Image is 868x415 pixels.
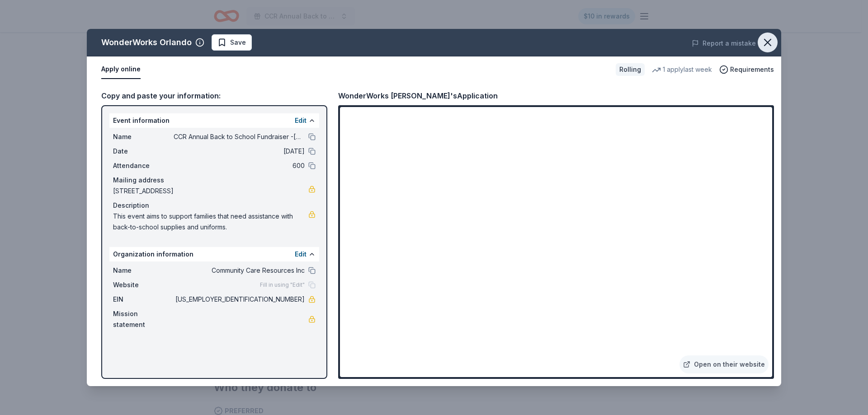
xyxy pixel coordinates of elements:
span: Attendance [113,160,174,171]
div: Mailing address [113,175,316,186]
span: Website [113,280,174,290]
span: Save [230,37,246,48]
div: Organization information [109,247,319,261]
span: Community Care Resources Inc [174,265,305,276]
span: This event aims to support families that need assistance with back-to-school supplies and uniforms. [113,211,308,233]
span: EIN [113,294,174,305]
span: [DATE] [174,146,305,157]
button: Edit [295,115,307,126]
div: WonderWorks [PERSON_NAME]'s Application [338,90,498,102]
button: Requirements [719,64,774,75]
div: WonderWorks Orlando [101,35,192,50]
a: Open on their website [679,355,769,373]
span: Fill in using "Edit" [260,281,305,289]
div: 1 apply last week [652,64,712,75]
button: Report a mistake [692,38,756,49]
div: Rolling [616,63,645,76]
span: Requirements [730,64,774,75]
span: Mission statement [113,308,174,330]
span: Name [113,131,174,142]
span: 600 [174,160,305,171]
span: CCR Annual Back to School Fundraiser -[GEOGRAPHIC_DATA] [174,131,305,142]
div: Copy and paste your information: [101,90,327,102]
button: Save [212,34,252,51]
div: Description [113,200,316,211]
span: Date [113,146,174,157]
span: [STREET_ADDRESS] [113,186,308,196]
div: Event information [109,113,319,128]
iframe: To enrich screen reader interactions, please activate Accessibility in Grammarly extension settings [340,107,772,377]
button: Edit [295,249,307,260]
span: [US_EMPLOYER_IDENTIFICATION_NUMBER] [174,294,305,305]
span: Name [113,265,174,276]
button: Apply online [101,60,141,79]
